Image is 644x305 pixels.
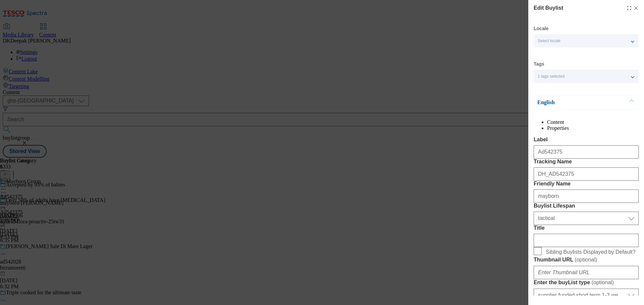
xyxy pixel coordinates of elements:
[534,62,544,66] label: Tags
[534,225,639,231] label: Title
[534,256,639,263] label: Thumbnail URL
[534,4,563,12] h4: Edit Buylist
[534,189,639,203] input: Enter Friendly Name
[534,181,639,187] label: Friendly Name
[534,145,639,159] input: Enter Label
[537,99,608,106] p: English
[538,39,560,44] span: Select locale
[534,167,639,181] input: Enter Tracking Name
[534,137,639,143] label: Label
[575,257,597,262] span: ( optional )
[534,279,639,286] label: Enter the buyList type
[547,125,639,131] li: Properties
[534,203,639,209] label: Buylist Lifespan
[534,27,548,30] label: Locale
[546,249,636,255] span: Sibling Buylists Displayed by Default?
[534,266,639,279] input: Enter Thumbnail URL
[534,159,639,165] label: Tracking Name
[538,74,565,79] span: 1 tags selected
[547,119,639,125] li: Content
[534,234,639,247] input: Enter Title
[534,70,638,83] button: 1 tags selected
[591,280,614,285] span: ( optional )
[534,34,638,48] button: Select locale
